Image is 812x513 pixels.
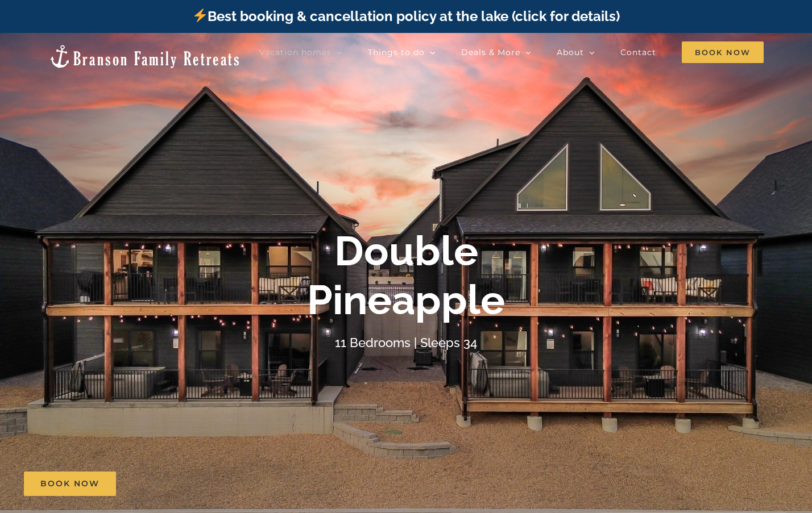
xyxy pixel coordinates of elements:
[335,335,477,350] h4: 11 Bedrooms | Sleeps 34
[461,48,520,56] span: Deals & More
[682,41,764,63] span: Book Now
[557,48,584,56] span: About
[193,9,207,22] img: ⚡️
[40,479,100,489] span: Book Now
[24,472,116,496] a: Book Now
[557,41,595,64] a: About
[48,44,241,69] img: Branson Family Retreats Logo
[259,41,342,64] a: Vacation homes
[259,48,332,56] span: Vacation homes
[307,227,505,324] b: Double Pineapple
[259,41,764,64] nav: Main Menu
[368,41,436,64] a: Things to do
[620,41,656,64] a: Contact
[620,48,656,56] span: Contact
[368,48,425,56] span: Things to do
[461,41,531,64] a: Deals & More
[192,8,620,24] a: Best booking & cancellation policy at the lake (click for details)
